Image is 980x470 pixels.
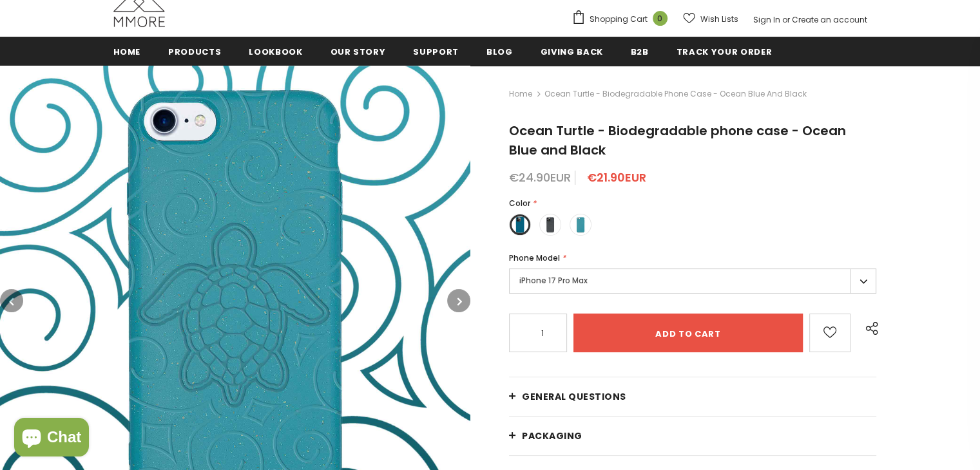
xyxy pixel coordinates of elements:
[792,14,867,25] a: Create an account
[631,37,649,66] a: B2B
[590,13,648,26] span: Shopping Cart
[522,429,582,442] span: PACKAGING
[509,417,876,455] a: PACKAGING
[677,37,772,66] a: Track your order
[509,377,876,416] a: General Questions
[522,390,626,403] span: General Questions
[331,37,386,66] a: Our Story
[331,46,386,58] span: Our Story
[509,122,846,159] span: Ocean Turtle - Biodegradable phone case - Ocean Blue and Black
[413,37,459,66] a: support
[541,37,603,66] a: Giving back
[653,11,668,26] span: 0
[249,46,302,58] span: Lookbook
[249,37,302,66] a: Lookbook
[509,169,571,185] span: €24.90EUR
[509,86,532,102] a: Home
[544,86,807,102] span: Ocean Turtle - Biodegradable phone case - Ocean Blue and Black
[782,14,790,25] span: or
[168,37,221,66] a: Products
[486,37,513,66] a: Blog
[413,46,459,58] span: support
[631,46,649,58] span: B2B
[168,46,221,58] span: Products
[683,8,738,30] a: Wish Lists
[113,37,141,66] a: Home
[753,14,780,25] a: Sign In
[677,46,772,58] span: Track your order
[509,252,560,263] span: Phone Model
[10,418,93,460] inbox-online-store-chat: Shopify online store chat
[509,198,530,209] span: Color
[573,314,803,352] input: Add to cart
[587,169,646,185] span: €21.90EUR
[700,13,738,26] span: Wish Lists
[509,268,876,294] label: iPhone 17 Pro Max
[541,46,603,58] span: Giving back
[572,10,674,29] a: Shopping Cart 0
[486,46,513,58] span: Blog
[113,46,141,58] span: Home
